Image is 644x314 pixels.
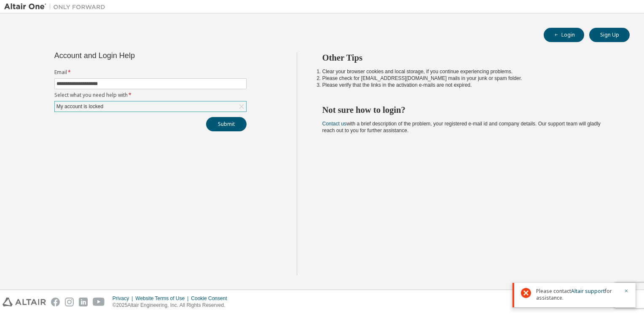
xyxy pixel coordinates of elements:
h2: Not sure how to login? [322,104,615,115]
label: Email [54,69,247,76]
img: altair_logo.svg [3,298,46,306]
h2: Other Tips [322,52,615,63]
button: Login [544,28,584,42]
li: Please check for [EMAIL_ADDRESS][DOMAIN_NAME] mails in your junk or spam folder. [322,75,615,82]
img: instagram.svg [65,298,74,306]
img: linkedin.svg [79,298,88,306]
span: with a brief description of the problem, your registered e-mail id and company details. Our suppo... [322,121,601,133]
label: Select what you need help with [54,92,247,98]
li: Clear your browser cookies and local storage, if you continue experiencing problems. [322,68,615,75]
a: Contact us [322,121,346,127]
span: Please contact for assistance. [536,288,619,301]
div: My account is locked [55,101,246,112]
img: Altair One [4,3,110,11]
li: Please verify that the links in the activation e-mails are not expired. [322,82,615,88]
p: © 2025 Altair Engineering, Inc. All Rights Reserved. [113,302,232,309]
button: Sign Up [589,28,630,42]
div: Account and Login Help [54,52,208,59]
a: Altair support [571,287,605,295]
div: Privacy [113,295,135,302]
div: My account is locked [55,102,105,111]
button: Submit [206,117,247,131]
img: facebook.svg [51,298,60,306]
img: youtube.svg [93,298,105,306]
div: Cookie Consent [191,295,232,302]
div: Website Terms of Use [135,295,191,302]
